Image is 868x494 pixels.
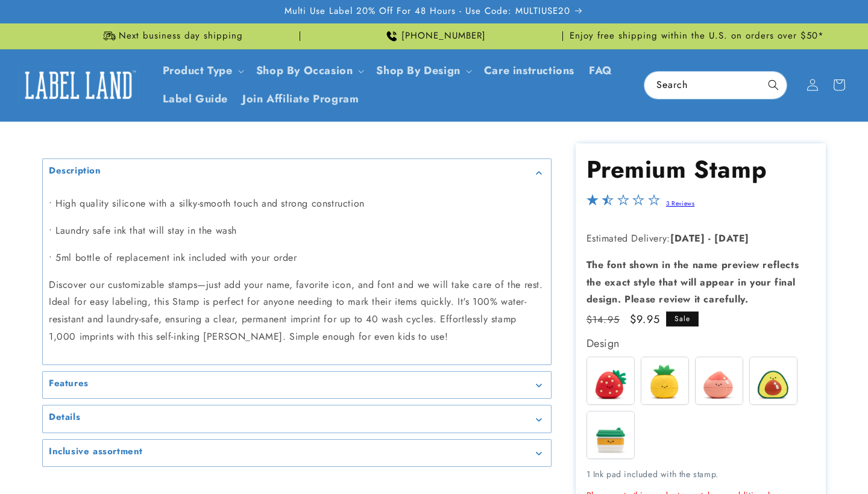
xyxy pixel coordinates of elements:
[587,411,634,458] img: Latte
[760,72,787,98] button: Search
[369,57,476,85] summary: Shop By Design
[641,357,688,404] img: Pineapple
[49,195,545,213] p: • High quality silicone with a silky-smooth touch and strong construction
[305,23,563,49] div: Announcement
[43,159,551,186] summary: Description
[49,277,545,346] p: Discover our customizable stamps—just add your name, favorite icon, and font and we will take car...
[630,311,661,328] span: $9.95
[401,30,486,42] span: [PHONE_NUMBER]
[43,372,551,399] summary: Features
[49,222,545,240] p: • Laundry safe ink that will stay in the wash
[242,92,359,106] span: Join Affiliate Program
[376,63,460,78] a: Shop By Design
[589,64,612,78] span: FAQ
[587,230,816,248] p: Estimated Delivery:
[163,92,228,106] span: Label Guide
[582,57,620,85] a: FAQ
[666,311,699,327] span: Sale
[256,64,353,78] span: Shop By Occasion
[587,357,634,404] img: Strawberry
[477,57,582,85] a: Care instructions
[156,57,249,85] summary: Product Type
[18,66,139,104] img: Label Land
[587,154,816,185] h1: Premium Stamp
[670,231,705,245] strong: [DATE]
[49,378,89,390] h2: Features
[750,357,797,404] img: Avocado
[587,258,799,307] strong: The font shown in the name preview reflects the exact style that will appear in your final design...
[235,85,366,113] a: Join Affiliate Program
[156,85,236,113] a: Label Guide
[714,231,749,245] strong: [DATE]
[43,405,551,433] summary: Details
[666,199,694,208] a: 3 Reviews
[43,440,551,467] summary: Inclusive assortment
[14,62,143,108] a: Label Land
[42,23,300,49] div: Announcement
[49,165,101,177] h2: Description
[568,23,826,49] div: Announcement
[587,313,620,327] s: $14.95
[484,64,574,78] span: Care instructions
[285,5,570,17] span: Multi Use Label 20% Off For 48 Hours - Use Code: MULTIUSE20
[696,357,743,404] img: Peach
[587,197,660,211] span: 1.7-star overall rating
[49,249,545,267] p: • 5ml bottle of replacement ink included with your order
[587,334,816,353] div: Design
[163,63,233,78] a: Product Type
[119,30,243,42] span: Next business day shipping
[49,411,80,424] h2: Details
[249,57,370,85] summary: Shop By Occasion
[570,30,824,42] span: Enjoy free shipping within the U.S. on orders over $50*
[42,158,552,467] media-gallery: Gallery Viewer
[708,231,711,245] strong: -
